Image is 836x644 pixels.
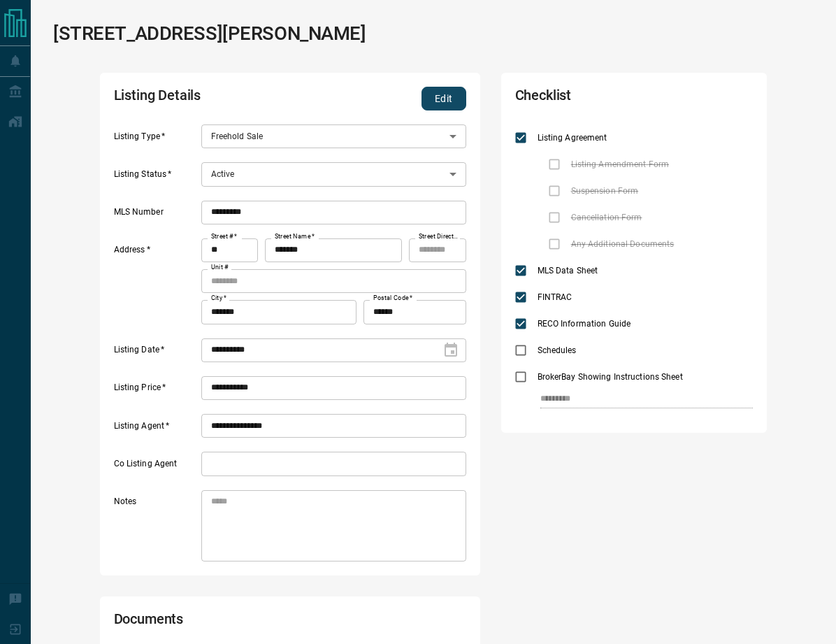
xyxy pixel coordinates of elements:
span: MLS Data Sheet [534,264,602,277]
span: Listing Amendment Form [568,158,672,171]
span: Suspension Form [568,185,642,197]
span: Any Additional Documents [568,238,678,250]
span: Cancellation Form [568,211,646,224]
label: Listing Agent [114,420,198,438]
button: Edit [421,87,466,110]
span: Listing Agreement [534,131,611,144]
label: Street # [211,232,237,241]
label: Listing Date [114,344,198,362]
label: Street Direction [419,232,459,241]
label: Street Name [275,232,315,241]
span: BrokerBay Showing Instructions Sheet [534,371,686,383]
div: Active [201,162,466,186]
label: Listing Type [114,131,198,149]
label: Unit # [211,263,229,272]
h2: Documents [114,610,325,634]
label: Postal Code [373,294,412,303]
label: City [211,294,226,303]
input: checklist input [540,390,724,408]
span: RECO Information Guide [534,317,634,330]
h2: Checklist [515,87,658,110]
label: Address [114,244,198,324]
h2: Listing Details [114,87,325,110]
div: Freehold Sale [201,124,466,148]
label: Co Listing Agent [114,458,198,476]
label: Listing Status [114,169,198,187]
span: FINTRAC [534,291,576,303]
label: MLS Number [114,206,198,224]
label: Listing Price [114,382,198,400]
h1: [STREET_ADDRESS][PERSON_NAME] [53,22,366,45]
label: Notes [114,496,198,561]
span: Schedules [534,344,580,357]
